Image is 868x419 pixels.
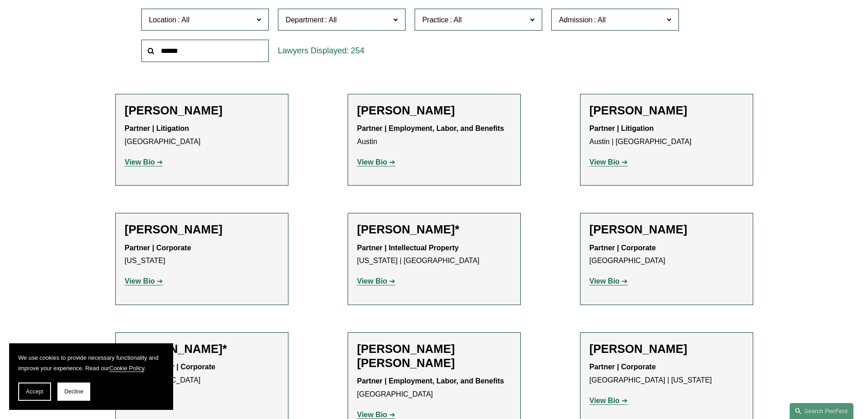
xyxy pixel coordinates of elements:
button: Decline [57,383,90,401]
strong: Partner | Employment, Labor, and Benefits [357,377,504,385]
button: Accept [18,383,51,401]
a: View Bio [590,397,628,404]
a: View Bio [125,277,163,285]
span: Department [286,16,324,24]
span: Accept [26,388,43,395]
a: View Bio [590,158,628,166]
strong: Partner | Corporate [125,244,191,252]
strong: Partner | Corporate [590,363,656,371]
a: Search this site [790,403,853,419]
h2: [PERSON_NAME] [357,103,511,118]
a: Cookie Policy [109,365,144,372]
p: [GEOGRAPHIC_DATA] [125,361,279,387]
strong: Partner | Intellectual Property [357,244,459,252]
p: [GEOGRAPHIC_DATA] [357,375,511,401]
a: View Bio [125,158,163,166]
strong: View Bio [590,158,620,166]
span: Admission [559,16,593,24]
a: View Bio [590,277,628,285]
h2: [PERSON_NAME]* [357,222,511,237]
strong: Partner | Employment, Labor, and Benefits [357,124,504,132]
strong: Junior Partner | Corporate [125,363,216,371]
p: We use cookies to provide necessary functionality and improve your experience. Read our . [18,352,164,373]
h2: [PERSON_NAME]* [125,342,279,356]
span: Location [149,16,177,24]
span: Decline [64,388,83,395]
p: [GEOGRAPHIC_DATA] | [US_STATE] [590,361,744,387]
h2: [PERSON_NAME] [125,103,279,118]
h2: [PERSON_NAME] [590,222,744,237]
p: [GEOGRAPHIC_DATA] [125,122,279,149]
section: Cookie banner [9,343,173,410]
p: [US_STATE] [125,242,279,268]
p: [GEOGRAPHIC_DATA] [590,242,744,268]
span: Practice [422,16,449,24]
span: 254 [351,46,365,55]
p: Austin | [GEOGRAPHIC_DATA] [590,122,744,149]
strong: View Bio [125,277,155,285]
strong: View Bio [590,397,620,404]
a: View Bio [357,411,395,419]
strong: View Bio [590,277,620,285]
h2: [PERSON_NAME] [590,103,744,118]
a: View Bio [357,158,395,166]
strong: Partner | Litigation [590,124,654,132]
strong: View Bio [357,158,387,166]
h2: [PERSON_NAME] [125,222,279,237]
a: View Bio [357,277,395,285]
p: Austin [357,122,511,149]
p: [US_STATE] | [GEOGRAPHIC_DATA] [357,242,511,268]
strong: Partner | Litigation [125,124,189,132]
h2: [PERSON_NAME] [590,342,744,356]
strong: Partner | Corporate [590,244,656,252]
strong: View Bio [125,158,155,166]
h2: [PERSON_NAME] [PERSON_NAME] [357,342,511,370]
strong: View Bio [357,411,387,419]
strong: View Bio [357,277,387,285]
